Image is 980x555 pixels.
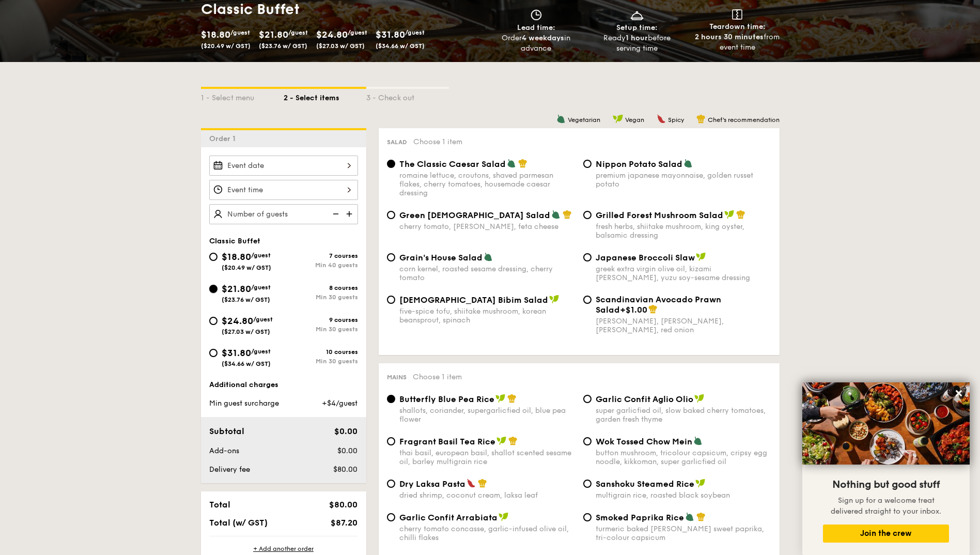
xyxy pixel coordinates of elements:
[399,210,550,220] span: Green [DEMOGRAPHIC_DATA] Salad
[709,22,766,31] span: Teardown time:
[568,116,600,124] span: Vegetarian
[399,171,575,197] div: romaine lettuce, croutons, shaved parmesan flakes, cherry tomatoes, housemade caesar dressing
[366,89,449,103] div: 3 - Check out
[399,479,465,489] span: Dry Laksa Pasta
[823,525,949,543] button: Join the crew
[284,261,358,269] div: Min 40 guests
[691,32,784,53] div: from event time
[209,156,358,176] input: Event date
[222,264,271,271] span: ($20.49 w/ GST)
[563,210,572,219] img: icon-chef-hat.a58ddaea.svg
[348,29,367,36] span: /guest
[583,395,592,403] input: Garlic Confit Aglio Oliosuper garlicfied oil, slow baked cherry tomatoes, garden fresh thyme
[405,29,425,36] span: /guest
[951,385,967,402] button: Close
[399,295,548,305] span: [DEMOGRAPHIC_DATA] Bibim Salad
[222,360,271,367] span: ($34.66 w/ GST)
[209,426,244,436] span: Subtotal
[596,394,693,404] span: Garlic Confit Aglio Olio
[596,265,771,282] div: greek extra virgin olive oil, kizami [PERSON_NAME], yuzu soy-sesame dressing
[399,491,575,500] div: dried shrimp, coconut cream, laksa leaf
[668,116,684,124] span: Spicy
[413,137,462,146] span: Choose 1 item
[399,513,497,522] span: Garlic Confit Arrabiata
[625,116,644,124] span: Vegan
[253,316,273,323] span: /guest
[496,436,507,445] img: icon-vegan.f8ff3823.svg
[583,296,592,304] input: Scandinavian Avocado Prawn Salad+$1.00[PERSON_NAME], [PERSON_NAME], [PERSON_NAME], red onion
[387,480,395,488] input: Dry Laksa Pastadried shrimp, coconut cream, laksa leaf
[316,42,365,50] span: ($27.03 w/ GST)
[387,211,395,219] input: Green [DEMOGRAPHIC_DATA] Saladcherry tomato, [PERSON_NAME], feta cheese
[284,252,358,259] div: 7 courses
[596,210,723,220] span: Grilled Forest Mushroom Salad
[596,222,771,240] div: fresh herbs, shiitake mushroom, king oyster, balsamic dressing
[284,89,366,103] div: 2 - Select items
[284,348,358,356] div: 10 courses
[376,29,405,40] span: $31.80
[596,449,771,466] div: button mushroom, tricolour capsicum, cripsy egg noodle, kikkoman, super garlicfied oil
[466,479,476,488] img: icon-spicy.37a8142b.svg
[583,513,592,521] input: Smoked Paprika Riceturmeric baked [PERSON_NAME] sweet paprika, tri-colour capsicum
[209,349,217,357] input: $31.80/guest($34.66 w/ GST)10 coursesMin 30 guests
[583,480,592,488] input: Sanshoku Steamed Ricemultigrain rice, roasted black soybean
[596,406,771,424] div: super garlicfied oil, slow baked cherry tomatoes, garden fresh thyme
[343,204,358,224] img: icon-add.58712e84.svg
[499,512,509,521] img: icon-vegan.f8ff3823.svg
[693,436,703,445] img: icon-vegetarian.fe4039eb.svg
[399,265,575,282] div: corn kernel, roasted sesame dressing, cherry tomato
[331,518,357,528] span: $87.20
[209,380,358,390] div: Additional charges
[251,252,271,259] span: /guest
[518,159,527,168] img: icon-chef-hat.a58ddaea.svg
[209,446,239,455] span: Add-ons
[626,34,648,42] strong: 1 hour
[337,446,357,455] span: $0.00
[387,513,395,521] input: Garlic Confit Arrabiatacherry tomato concasse, garlic-infused olive oil, chilli flakes
[387,296,395,304] input: [DEMOGRAPHIC_DATA] Bibim Saladfive-spice tofu, shiitake mushroom, korean beansprout, spinach
[583,211,592,219] input: Grilled Forest Mushroom Saladfresh herbs, shiitake mushroom, king oyster, balsamic dressing
[583,437,592,445] input: Wok Tossed Chow Meinbutton mushroom, tricolour capsicum, cripsy egg noodle, kikkoman, super garli...
[387,374,407,381] span: Mains
[222,347,251,359] span: $31.80
[209,518,268,528] span: Total (w/ GST)
[629,9,645,21] img: icon-dish.430c3a2e.svg
[316,29,348,40] span: $24.80
[620,305,647,315] span: +$1.00
[507,159,516,168] img: icon-vegetarian.fe4039eb.svg
[596,317,771,334] div: [PERSON_NAME], [PERSON_NAME], [PERSON_NAME], red onion
[596,295,721,315] span: Scandinavian Avocado Prawn Salad
[399,406,575,424] div: shallots, coriander, supergarlicfied oil, blue pea flower
[695,479,706,488] img: icon-vegan.f8ff3823.svg
[288,29,308,36] span: /guest
[696,252,706,261] img: icon-vegan.f8ff3823.svg
[596,491,771,500] div: multigrain rice, roasted black soybean
[648,304,658,314] img: icon-chef-hat.a58ddaea.svg
[556,114,566,124] img: icon-vegetarian.fe4039eb.svg
[596,437,692,446] span: Wok Tossed Chow Mein
[399,525,575,542] div: cherry tomato concasse, garlic-infused olive oil, chilli flakes
[596,525,771,542] div: turmeric baked [PERSON_NAME] sweet paprika, tri-colour capsicum
[399,222,575,231] div: cherry tomato, [PERSON_NAME], feta cheese
[259,42,307,50] span: ($23.76 w/ GST)
[596,513,684,522] span: Smoked Paprika Rice
[683,159,693,168] img: icon-vegetarian.fe4039eb.svg
[517,23,555,32] span: Lead time:
[522,34,564,42] strong: 4 weekdays
[490,33,583,54] div: Order in advance
[399,253,483,263] span: Grain's House Salad
[596,159,682,169] span: Nippon Potato Salad
[399,159,506,169] span: The Classic Caesar Salad
[209,285,217,293] input: $21.80/guest($23.76 w/ GST)8 coursesMin 30 guests
[284,294,358,301] div: Min 30 guests
[327,204,343,224] img: icon-reduce.1d2dbef1.svg
[596,253,695,263] span: Japanese Broccoli Slaw
[696,512,706,521] img: icon-chef-hat.a58ddaea.svg
[201,89,284,103] div: 1 - Select menu
[696,114,706,124] img: icon-chef-hat.a58ddaea.svg
[387,437,395,445] input: Fragrant Basil Tea Ricethai basil, european basil, shallot scented sesame oil, barley multigrain ...
[222,283,251,295] span: $21.80
[329,500,357,510] span: $80.00
[284,284,358,291] div: 8 courses
[259,29,288,40] span: $21.80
